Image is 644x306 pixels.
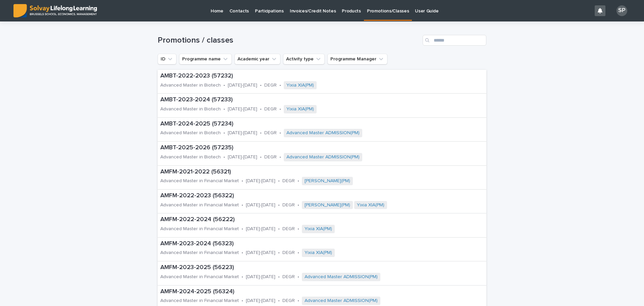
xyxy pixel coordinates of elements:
p: Advanced Master in Financial Market [160,274,239,280]
p: Advanced Master in Biotech [160,130,221,136]
p: [DATE]-[DATE] [246,298,275,304]
p: • [298,202,299,208]
p: • [241,250,243,256]
p: AMFM-2023-2025 (56223) [160,264,455,271]
p: Advanced Master in Financial Market [160,202,239,208]
div: SP [616,5,627,16]
p: AMFM-2022-2023 (56322) [160,192,462,200]
p: • [298,178,299,184]
p: • [298,226,299,232]
p: AMFM-2024-2025 (56324) [160,288,456,296]
p: Advanced Master in Financial Market [160,298,239,304]
p: • [241,178,243,184]
p: • [278,178,280,184]
button: Programme name [179,54,232,64]
a: Yixia XIA(PM) [305,226,332,232]
p: [DATE]-[DATE] [228,106,257,112]
p: • [279,154,281,160]
p: • [279,106,281,112]
p: • [223,154,225,160]
p: [DATE]-[DATE] [246,178,275,184]
p: AMFM-2022-2024 (56222) [160,216,411,223]
h1: Promotions / classes [158,36,420,45]
p: • [278,202,280,208]
p: • [223,83,225,88]
p: DEGR [282,274,295,280]
p: • [278,274,280,280]
a: Advanced Master ADMISSION(PM) [305,274,378,280]
a: Yixia XIA(PM) [286,106,314,112]
p: [DATE]-[DATE] [228,83,257,88]
p: DEGR [264,130,277,136]
p: DEGR [282,298,295,304]
p: • [223,130,225,136]
a: AMBT-2023-2024 (57233)Advanced Master in Biotech•[DATE]-[DATE]•DEGR•Yixia XIA(PM) [158,94,486,117]
p: • [241,274,243,280]
a: [PERSON_NAME](PM) [305,202,350,208]
p: [DATE]-[DATE] [246,202,275,208]
p: Advanced Master in Biotech [160,83,221,88]
a: AMFM-2023-2024 (56323)Advanced Master in Financial Market•[DATE]-[DATE]•DEGR•Yixia XIA(PM) [158,238,486,261]
a: Yixia XIA(PM) [357,202,384,208]
button: Activity type [283,54,325,64]
a: Advanced Master ADMISSION(PM) [286,130,360,136]
p: DEGR [264,83,277,88]
p: AMBT-2024-2025 (57234) [160,120,437,128]
a: AMFM-2022-2024 (56222)Advanced Master in Financial Market•[DATE]-[DATE]•DEGR•Yixia XIA(PM) [158,213,486,237]
p: • [298,250,299,256]
p: DEGR [264,154,277,160]
img: ED0IkcNQHGZZMpCVrDht [13,4,97,17]
a: Yixia XIA(PM) [286,83,314,88]
p: AMBT-2023-2024 (57233) [160,96,390,104]
a: [PERSON_NAME](PM) [305,178,350,184]
button: Programme Manager [327,54,387,64]
p: • [223,106,225,112]
a: Advanced Master ADMISSION(PM) [305,298,378,304]
p: [DATE]-[DATE] [228,154,257,160]
p: [DATE]-[DATE] [246,226,275,232]
a: AMFM-2021-2022 (56321)Advanced Master in Financial Market•[DATE]-[DATE]•DEGR•[PERSON_NAME](PM) [158,166,486,190]
p: • [260,130,262,136]
button: Academic year [234,54,280,64]
a: AMBT-2025-2026 (57235)Advanced Master in Biotech•[DATE]-[DATE]•DEGR•Advanced Master ADMISSION(PM) [158,142,486,165]
p: [DATE]-[DATE] [228,130,257,136]
p: Advanced Master in Financial Market [160,250,239,256]
p: • [260,83,262,88]
p: DEGR [282,178,295,184]
a: AMBT-2024-2025 (57234)Advanced Master in Biotech•[DATE]-[DATE]•DEGR•Advanced Master ADMISSION(PM) [158,118,486,142]
p: • [278,226,280,232]
p: DEGR [282,202,295,208]
p: • [241,202,243,208]
a: Advanced Master ADMISSION(PM) [286,154,360,160]
p: • [298,274,299,280]
p: AMBT-2025-2026 (57235) [160,144,437,152]
p: [DATE]-[DATE] [246,274,275,280]
a: AMFM-2023-2025 (56223)Advanced Master in Financial Market•[DATE]-[DATE]•DEGR•Advanced Master ADMI... [158,261,486,285]
p: [DATE]-[DATE] [246,250,275,256]
p: • [279,130,281,136]
p: Advanced Master in Biotech [160,106,221,112]
p: • [278,298,280,304]
p: • [241,226,243,232]
button: ID [158,54,176,64]
a: AMBT-2022-2023 (57232)Advanced Master in Biotech•[DATE]-[DATE]•DEGR•Yixia XIA(PM) [158,70,486,94]
p: • [278,250,280,256]
p: • [260,154,262,160]
p: DEGR [264,106,277,112]
p: AMFM-2021-2022 (56321) [160,168,425,176]
p: Advanced Master in Financial Market [160,178,239,184]
a: Yixia XIA(PM) [305,250,332,256]
p: AMFM-2023-2024 (56323) [160,240,410,248]
a: AMFM-2022-2023 (56322)Advanced Master in Financial Market•[DATE]-[DATE]•DEGR•[PERSON_NAME](PM) Yi... [158,190,486,213]
p: • [298,298,299,304]
p: Advanced Master in Financial Market [160,226,239,232]
p: DEGR [282,226,295,232]
p: • [241,298,243,304]
p: AMBT-2022-2023 (57232) [160,72,391,80]
p: DEGR [282,250,295,256]
p: • [279,83,281,88]
p: • [260,106,262,112]
p: Advanced Master in Biotech [160,154,221,160]
input: Search [423,35,486,46]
